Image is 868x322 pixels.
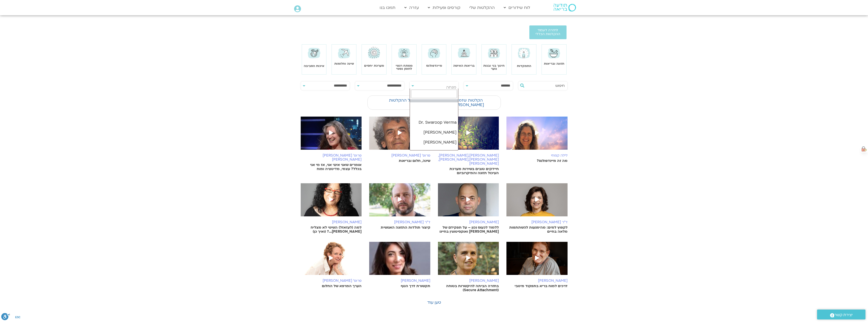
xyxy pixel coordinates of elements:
[427,300,441,305] a: טען עוד
[301,226,362,234] p: למה (לעזאזל) השינוי לא מצליח [PERSON_NAME]…? (ואיך כן)
[506,284,568,288] p: דרכים למוח בריא בתפקוד מיטבי
[425,3,463,12] a: קורסים ופעילות
[438,167,499,175] p: חיידקים טובים בשירות מערכת העיכול תזונה והמיקרוביום
[368,95,434,105] label: כל ההקלטות
[529,25,567,39] a: לחזרה לעמוד ההקלטות הכללי
[369,153,430,158] h6: פרופ׳ [PERSON_NAME]
[410,137,458,147] li: [PERSON_NAME]
[369,279,430,283] h6: [PERSON_NAME]
[304,64,324,68] a: איכות הסביבה
[834,312,853,318] span: יצירת קשר
[506,242,568,280] img: %D7%90%D7%95%D7%A4%D7%99%D7%A8-%D7%A4%D7%95%D7%92%D7%9C-1.jpg
[438,279,499,283] h6: [PERSON_NAME]
[506,220,568,224] h6: ד"ר [PERSON_NAME]
[544,62,564,66] a: תזונה ובריאות
[438,117,499,155] img: Untitled-design-8.png
[301,279,362,283] h6: פרופ׳ [PERSON_NAME]
[438,242,499,280] img: %D7%A8%D7%95%D7%AA-%D7%91%D7%9F-%D7%90%D7%A9%D7%A8.jpg
[369,183,430,221] img: %D7%90%D7%95%D7%A8%D7%99-%D7%9E%D7%90%D7%99%D7%A8-%D7%A6%D7%99%D7%96%D7%99%D7%A7-1.jpeg
[301,183,362,221] img: arnina_kishtan.jpg
[369,183,430,230] a: ד"ר [PERSON_NAME] קיצור תולדות התזונה האנושית
[506,279,568,283] h6: [PERSON_NAME]
[369,284,430,288] p: תקשורת דרך הגוף
[438,183,499,221] img: %D7%AA%D7%9E%D7%99%D7%A8-%D7%90%D7%A9%D7%9E%D7%9F-e1601904146928-2.jpg
[438,226,499,234] p: ללמוד לכעוס נכון – על תפקידם של [PERSON_NAME] ואוקסיטוצין בחיינו
[410,118,458,128] li: Dr. Swaroop Verma
[369,117,430,155] img: %D7%A4%D7%A8%D7%95%D7%A4%D7%B3-%D7%90%D7%91%D7%A9%D7%9C%D7%95%D7%9D-%D7%90%D7%9C%D7%99%D7%A6%D7%9...
[402,3,421,12] a: עזרה
[301,163,362,171] p: אומרים שאני אינני אני, אז מי אני בכלל? עצמי, מדיטציה ומוח
[446,85,456,90] span: מנחה
[369,226,430,230] p: קיצור תולדות התזונה האנושית
[535,29,560,36] span: לחזרה לעמוד ההקלטות הכללי
[377,3,398,12] a: תמכו בנו
[301,117,362,171] a: פרופ' [PERSON_NAME][PERSON_NAME] אומרים שאני אינני אני, אז מי אני בכלל? עצמי, מדיטציה ומוח
[506,242,568,288] a: [PERSON_NAME] דרכים למוח בריא בתפקוד מיטבי
[506,183,568,221] img: %D7%90%D7%A0%D7%90%D7%91%D7%9C%D7%94-%D7%A9%D7%A7%D7%93-2.jpeg
[410,128,458,137] li: [PERSON_NAME]
[396,64,412,71] a: ממתח רגשי לחוסן נפשי
[506,153,568,158] h6: לילה קמחי
[438,153,499,166] h6: [PERSON_NAME],[PERSON_NAME],[PERSON_NAME],[PERSON_NAME],[PERSON_NAME]
[438,117,499,175] a: [PERSON_NAME],[PERSON_NAME],[PERSON_NAME],[PERSON_NAME],[PERSON_NAME] חיידקים טובים בשירות מערכת ...
[506,183,568,234] a: ד"ר [PERSON_NAME] לקפוץ למים: מהימנעות להשתתפות מלאה בחיים
[438,242,499,292] a: [PERSON_NAME] בחזרה הביתה להיקשרות בטוחה (Secure Attachment)
[301,242,362,280] img: %D7%A4%D7%A8%D7%95%D7%A4%D7%B3-%D7%A8%D7%95%D7%99%D7%AA-%D7%A8%D7%90%D7%95%D7%A4%D7%9E%D7%9F-1.jpg
[369,242,430,280] img: 2%D7%90%D7%99%D7%9C%D7%A0%D7%99%D7%AA-%D7%AA%D7%93%D7%9E%D7%95%D7%A8-1-1.jpg
[501,3,533,12] a: לוח שידורים
[817,310,865,319] a: יצירת קשר
[301,220,362,224] h6: [PERSON_NAME]
[526,81,565,90] input: חיפוש
[301,183,362,234] a: [PERSON_NAME] למה (לעזאזל) השינוי לא מצליח [PERSON_NAME]…? (ואיך כן)
[467,3,497,12] a: ההקלטות שלי
[369,117,430,163] a: פרופ׳ [PERSON_NAME] שינה, חלום ובריאות
[369,242,430,288] a: [PERSON_NAME] תקשורת דרך הגוף
[426,64,442,68] a: מיינדפולנס
[301,153,362,162] h6: פרופ' [PERSON_NAME][PERSON_NAME]
[369,220,430,224] h6: ד"ר [PERSON_NAME]
[506,226,568,234] p: לקפוץ למים: מהימנעות להשתתפות מלאה בחיים
[301,117,362,155] img: %D7%90%D7%91%D7%99%D7%91%D7%94.png
[301,284,362,288] p: הערך המרפא של החלום
[517,64,531,68] a: התמקדות
[483,64,505,71] a: חינוך בני ובנות נוער
[554,4,576,11] img: תודעה בריאה
[364,64,384,68] a: מערכת יחסים
[506,159,568,163] p: מה זה מיינדפולנס?
[438,220,499,224] h6: [PERSON_NAME]
[369,159,430,163] p: שינה, חלום ובריאות
[453,64,475,68] a: בריאות האישה
[506,117,568,163] a: לילה קמחי מה זה מיינדפולנס?
[438,284,499,292] p: בחזרה הביתה להיקשרות בטוחה (Secure Attachment)
[301,242,362,288] a: פרופ׳ [PERSON_NAME] הערך המרפא של החלום
[410,147,458,164] li: [PERSON_NAME] and [PERSON_NAME]
[434,95,501,110] label: הקלטות שזמינות [PERSON_NAME]
[438,183,499,234] a: [PERSON_NAME] ללמוד לכעוס נכון – על תפקידם של [PERSON_NAME] ואוקסיטוצין בחיינו
[506,117,568,155] img: %D7%9E%D7%99%D7%99%D7%A0%D7%93%D7%A4%D7%95%D7%9C%D7%A0%D7%A1.jpg
[862,146,867,151] img: heZnHVL+J7nx0veNuBKvcDf6CljQZtEAf8CziJsKFg8H+YIPsfie9tl9173kYdNUAG8CiedCvmIf4fN5vbFLoYkFgAAAAASUV...
[334,62,354,66] a: שינה וחלומות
